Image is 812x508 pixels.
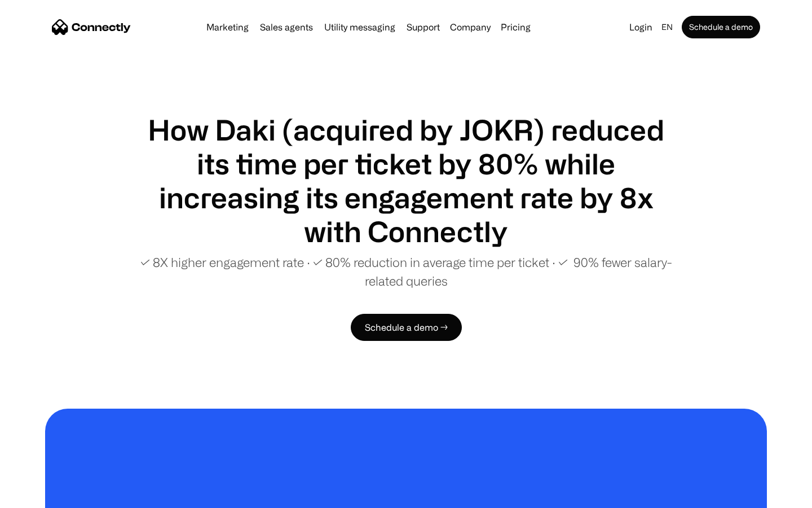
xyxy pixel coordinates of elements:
[625,19,657,35] a: Login
[11,487,68,504] aside: Language selected: English
[402,23,444,32] a: Support
[450,19,491,35] div: Company
[682,16,760,38] a: Schedule a demo
[496,23,535,32] a: Pricing
[202,23,253,32] a: Marketing
[135,253,677,290] p: ✓ 8X higher engagement rate ∙ ✓ 80% reduction in average time per ticket ∙ ✓ 90% fewer salary-rel...
[661,19,673,35] div: en
[255,23,317,32] a: Sales agents
[351,314,462,341] a: Schedule a demo →
[135,113,677,248] h1: How Daki (acquired by JOKR) reduced its time per ticket by 80% while increasing its engagement ra...
[320,23,400,32] a: Utility messaging
[23,488,68,504] ul: Language list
